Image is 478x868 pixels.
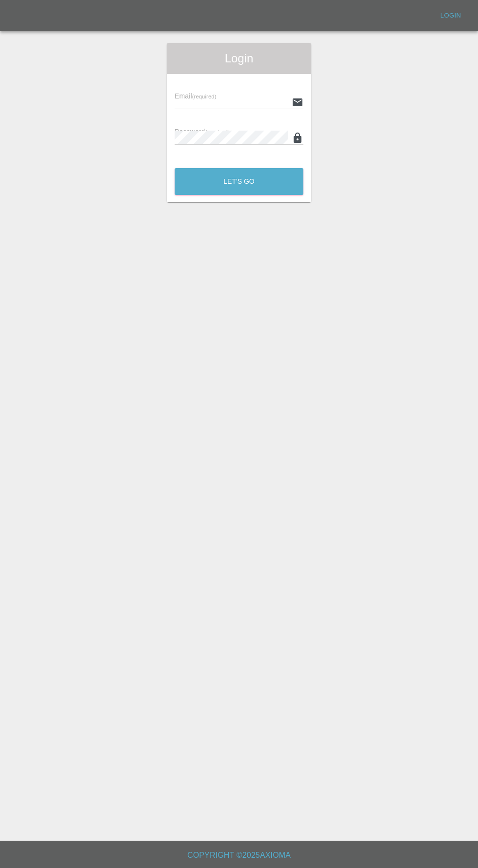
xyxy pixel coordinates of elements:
span: Login [175,51,303,66]
span: Password [175,128,229,135]
button: Let's Go [175,168,303,195]
a: Login [435,8,466,23]
small: (required) [205,129,230,135]
span: Email [175,92,216,100]
h6: Copyright © 2025 Axioma [8,849,470,862]
small: (required) [192,94,217,99]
